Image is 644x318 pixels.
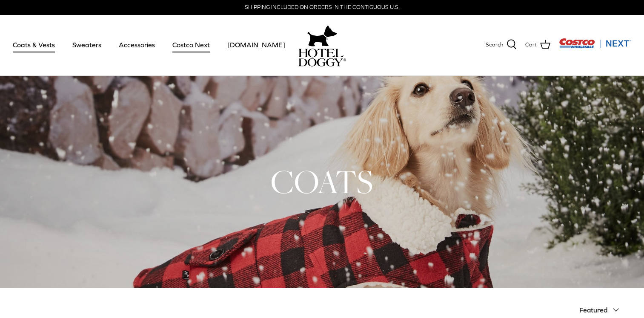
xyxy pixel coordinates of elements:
a: hoteldoggy.com hoteldoggycom [298,23,346,66]
span: Featured [579,306,607,314]
a: Costco Next [165,30,218,59]
a: Sweaters [65,30,109,59]
h1: COATS [20,161,624,202]
span: Search [486,40,503,49]
a: [DOMAIN_NAME] [220,30,293,59]
a: Coats & Vests [5,30,63,59]
a: Visit Costco Next [559,43,631,50]
img: hoteldoggycom [298,49,346,66]
span: Cart [525,40,537,49]
a: Cart [525,39,550,50]
a: Accessories [111,30,163,59]
img: Costco Next [559,38,631,49]
img: hoteldoggy.com [307,23,337,49]
a: Search [486,39,517,50]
